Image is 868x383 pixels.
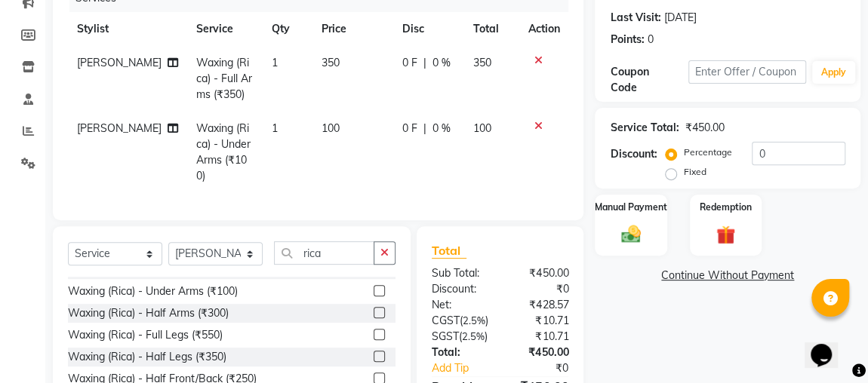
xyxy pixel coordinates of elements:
div: Waxing (Rica) - Under Arms (₹100) [68,283,238,299]
th: Action [519,12,568,46]
span: 0 % [432,121,451,136]
span: 0 F [402,55,417,71]
span: [PERSON_NAME] [77,121,162,135]
span: 0 F [402,121,417,136]
span: Total [432,243,466,259]
th: Qty [263,12,312,46]
th: Total [464,12,519,46]
div: ( ) [420,313,500,329]
th: Price [312,12,393,46]
div: Waxing (Rica) - Half Arms (₹300) [68,305,229,321]
span: 350 [473,56,491,69]
div: Net: [420,297,500,313]
div: Points: [610,32,644,47]
th: Disc [393,12,464,46]
div: ₹428.57 [500,297,580,313]
div: ₹10.71 [500,329,580,345]
div: Sub Total: [420,265,500,281]
a: Continue Without Payment [598,268,857,283]
div: ( ) [420,329,500,345]
div: ₹0 [513,360,580,376]
label: Manual Payment [595,201,667,214]
span: [PERSON_NAME] [77,56,162,69]
div: Total: [420,345,500,360]
th: Service [187,12,263,46]
div: Waxing (Rica) - Full Legs (₹550) [68,327,223,343]
span: SGST [432,329,459,343]
div: ₹10.71 [500,313,580,329]
span: 100 [322,121,340,135]
div: Waxing (Rica) - Half Legs (₹350) [68,349,226,365]
div: ₹450.00 [685,120,724,136]
div: Discount: [610,146,657,162]
label: Percentage [683,146,731,159]
span: 1 [272,121,278,135]
div: ₹450.00 [500,345,580,360]
div: 0 [647,32,653,47]
div: Coupon Code [610,64,688,96]
span: 100 [473,121,491,135]
span: Waxing (Rica) - Under Arms (₹100) [196,121,251,182]
span: CGST [432,314,460,327]
div: ₹450.00 [500,265,580,281]
iframe: chat widget [805,323,853,368]
span: | [423,121,426,136]
div: Discount: [420,281,500,297]
span: 1 [272,56,278,69]
button: Apply [812,61,855,84]
span: Waxing (Rica) - Full Arms (₹350) [196,56,252,101]
th: Stylist [68,12,187,46]
a: Add Tip [420,360,513,376]
label: Redemption [700,201,752,214]
img: _gift.svg [710,223,742,247]
input: Search or Scan [274,241,374,265]
span: 350 [322,56,340,69]
span: 2.5% [462,330,485,342]
div: Last Visit: [610,10,660,26]
input: Enter Offer / Coupon Code [688,60,806,84]
span: 2.5% [463,314,485,326]
img: _cash.svg [615,223,647,245]
label: Fixed [683,165,706,179]
span: 0 % [432,55,451,71]
span: | [423,55,426,71]
div: Service Total: [610,120,679,136]
div: ₹0 [500,281,580,297]
div: [DATE] [663,10,696,26]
